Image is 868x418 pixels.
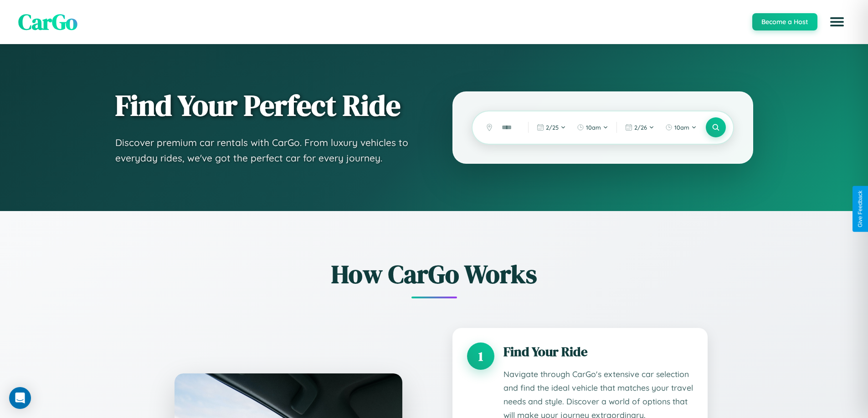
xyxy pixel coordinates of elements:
span: 10am [586,124,601,131]
button: 10am [661,120,701,135]
button: 2/26 [621,120,659,135]
h1: Find Your Perfect Ride [115,90,416,121]
span: 2 / 26 [634,124,647,131]
button: Become a Host [752,13,817,30]
button: 10am [572,120,613,135]
span: CarGo [18,7,77,37]
button: 2/25 [532,120,570,135]
button: Open menu [824,9,850,35]
div: 1 [467,342,494,370]
div: Open Intercom Messenger [9,387,31,409]
p: Discover premium car rentals with CarGo. From luxury vehicles to everyday rides, we've got the pe... [115,135,416,166]
span: 2 / 25 [546,124,559,131]
div: Give Feedback [857,191,863,227]
span: 10am [674,124,689,131]
h2: How CarGo Works [161,257,708,292]
h3: Find Your Ride [503,342,693,361]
